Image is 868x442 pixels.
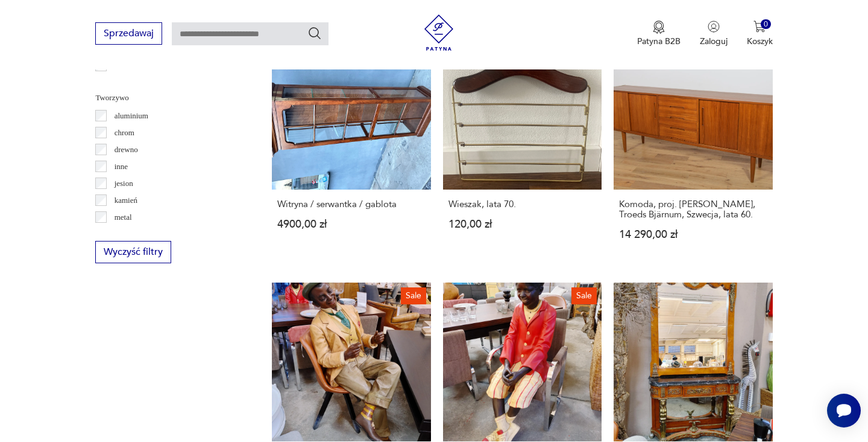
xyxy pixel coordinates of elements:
[443,30,602,263] a: Wieszak, lata 70.Wieszak, lata 70.120,00 zł
[115,177,133,190] p: jesion
[115,143,138,156] p: drewno
[115,211,132,224] p: metal
[307,26,322,40] button: Szukaj
[619,229,767,240] p: 14 290,00 zł
[753,21,766,33] img: Ikona koszyka
[637,21,681,47] a: Ikona medaluPatyna B2B
[421,14,457,51] img: Patyna - sklep z meblami i dekoracjami vintage
[700,36,728,47] p: Zaloguj
[653,21,665,34] img: Ikona medalu
[637,21,681,47] button: Patyna B2B
[747,21,773,47] button: 0Koszyk
[708,21,720,33] img: Ikonka użytkownika
[115,126,134,139] p: chrom
[115,109,148,123] p: aluminium
[95,30,162,39] a: Sprzedawaj
[761,19,771,30] div: 0
[700,21,728,47] button: Zaloguj
[115,228,146,241] p: palisander
[115,76,143,89] p: Ćmielów
[277,219,425,229] p: 4900,00 zł
[448,199,596,210] h3: Wieszak, lata 70.
[448,219,596,229] p: 120,00 zł
[115,160,128,173] p: inne
[637,36,681,47] p: Patyna B2B
[747,36,773,47] p: Koszyk
[827,394,861,428] iframe: Smartsupp widget button
[614,30,772,263] a: Komoda, proj. Nils Jonsson, Troeds Bjärnum, Szwecja, lata 60.Komoda, proj. [PERSON_NAME], Troeds ...
[95,22,162,45] button: Sprzedawaj
[619,199,767,220] h3: Komoda, proj. [PERSON_NAME], Troeds Bjärnum, Szwecja, lata 60.
[95,91,243,104] p: Tworzywo
[95,241,171,263] button: Wyczyść filtry
[277,199,425,210] h3: Witryna / serwantka / gablota
[272,30,430,263] a: Witryna / serwantka / gablotaWitryna / serwantka / gablota4900,00 zł
[115,194,137,207] p: kamień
